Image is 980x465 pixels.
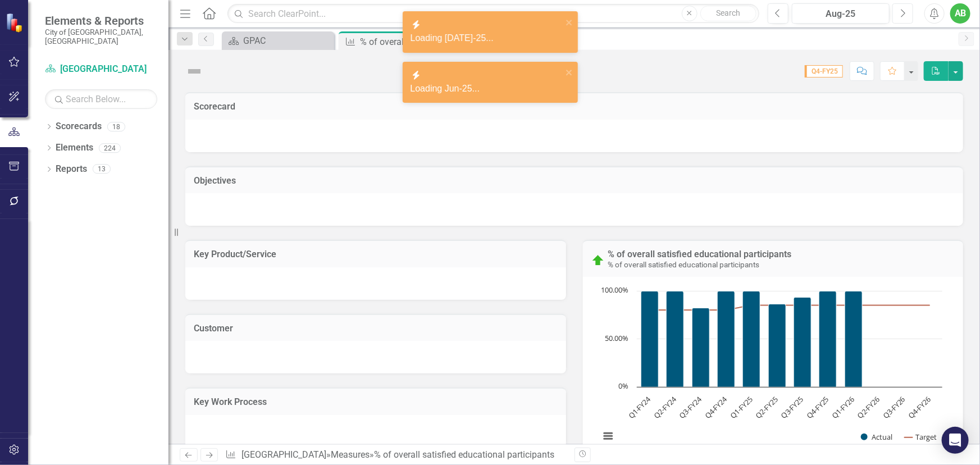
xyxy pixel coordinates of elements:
[792,3,890,24] button: Aug-25
[605,333,628,343] text: 50.00%
[601,285,628,295] text: 100.00%
[374,449,554,460] div: % of overall satisfied educational participants
[600,428,616,444] button: View chart menu, Chart
[845,291,862,388] path: Q1-FY26, 100. Actual.
[6,12,25,32] img: ClearPoint Strategy
[804,394,831,421] text: Q4-FY25
[566,16,573,29] button: close
[45,63,157,76] a: [GEOGRAPHIC_DATA]
[794,298,811,388] path: Q3-FY25, 93. Actual.
[666,291,683,388] path: Q2-FY24, 100. Actual.
[641,291,658,388] path: Q1-FY24, 100. Actual.
[626,394,653,421] text: Q1-FY24
[566,66,573,79] button: close
[753,394,780,421] text: Q2-FY25
[717,291,735,388] path: Q4-FY24, 100. Actual.
[618,381,628,391] text: 0%
[861,432,892,441] button: Show Actual
[594,285,952,454] div: Chart. Highcharts interactive chart.
[241,449,326,460] a: [GEOGRAPHIC_DATA]
[591,254,605,267] img: On Target
[360,35,448,49] div: % of overall satisfied educational participants
[56,163,87,176] a: Reports
[641,291,930,388] g: Actual, series 1 of 2. Bar series with 12 bars.
[99,143,121,153] div: 224
[950,3,970,24] button: AB
[742,291,760,388] path: Q1-FY25, 100. Actual.
[93,165,111,174] div: 13
[45,89,157,109] input: Search Below...
[906,394,932,421] text: Q4-FY26
[194,249,558,259] h3: Key Product/Service
[185,62,203,80] img: Not Defined
[225,34,331,48] a: GPAC
[331,449,370,460] a: Measures
[56,142,93,154] a: Elements
[227,4,759,24] input: Search ClearPoint...
[608,249,792,259] a: % of overall satisfied educational participants
[805,65,843,77] span: Q4-FY25
[411,83,562,95] div: Loading Jun-25...
[194,102,955,112] h3: Scorecard
[778,394,805,421] text: Q3-FY25
[608,260,760,269] small: % of overall satisfied educational participants
[194,323,558,334] h3: Customer
[829,394,856,421] text: Q1-FY26
[716,8,740,17] span: Search
[194,397,558,407] h3: Key Work Process
[107,122,125,131] div: 18
[651,394,678,421] text: Q2-FY24
[796,7,886,21] div: Aug-25
[700,6,756,21] button: Search
[819,291,836,388] path: Q4-FY25, 100. Actual.
[768,304,786,388] path: Q2-FY25, 86. Actual.
[677,394,704,421] text: Q3-FY24
[411,32,562,45] div: Loading [DATE]-25...
[728,394,754,421] text: Q1-FY25
[881,394,907,421] text: Q3-FY26
[692,308,709,388] path: Q3-FY24, 82. Actual.
[194,176,955,186] h3: Objectives
[45,14,157,28] span: Elements & Reports
[56,120,102,133] a: Scorecards
[905,432,937,441] button: Show Target
[702,394,729,421] text: Q4-FY24
[594,285,948,454] svg: Interactive chart
[942,427,969,454] div: Open Intercom Messenger
[855,394,881,421] text: Q2-FY26
[243,34,331,48] div: GPAC
[225,449,566,462] div: » »
[45,28,157,46] small: City of [GEOGRAPHIC_DATA], [GEOGRAPHIC_DATA]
